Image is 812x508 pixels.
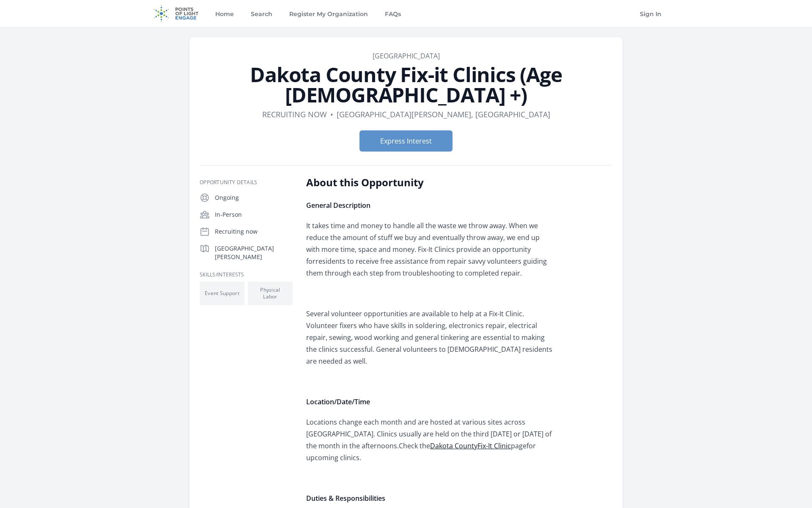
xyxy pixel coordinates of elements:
strong: Duties & Responsibilities [306,494,385,503]
button: Express Interest [359,130,453,152]
p: Recruiting now [215,227,293,236]
li: Event Support [200,282,244,305]
p: In-Person [215,210,293,219]
p: Ongoing [215,193,293,202]
p: Locations change each month and are hosted at various sites across [GEOGRAPHIC_DATA]. Clinics usu... [306,416,554,464]
dd: [GEOGRAPHIC_DATA][PERSON_NAME], [GEOGRAPHIC_DATA] [337,108,550,120]
li: Physical Labor [248,282,293,305]
a: [GEOGRAPHIC_DATA] [373,51,440,61]
a: Dakota CountyFix-It Clinic [430,441,511,450]
h1: Dakota County Fix-it Clinics (Age [DEMOGRAPHIC_DATA] +) [200,64,612,105]
p: Several volunteer opportunities are available to help at a Fix-It Clinic. Volunteer fixers who ha... [306,308,554,367]
div: • [330,108,333,120]
h3: Skills/Interests [200,271,293,278]
p: It takes time and money to handle all the waste we throw away. When we reduce the amount of stuff... [306,220,554,279]
dd: Recruiting now [262,108,327,120]
strong: General Description [306,201,370,210]
strong: Location/Date/Time [306,397,370,406]
p: [GEOGRAPHIC_DATA][PERSON_NAME] [215,244,293,261]
h3: Opportunity Details [200,179,293,186]
h2: About this Opportunity [306,176,554,189]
